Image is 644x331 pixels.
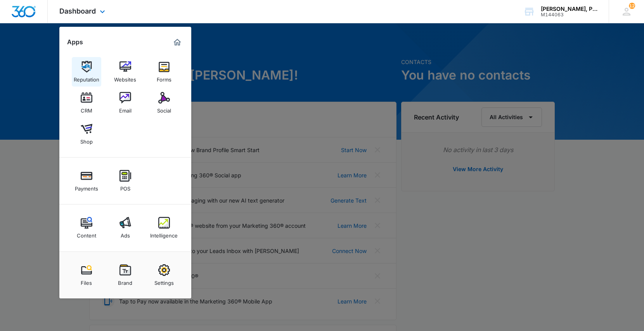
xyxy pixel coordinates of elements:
a: Settings [149,260,179,290]
span: Dashboard [59,7,96,15]
a: Intelligence [149,213,179,243]
div: Content [77,229,96,239]
div: Files [81,276,92,286]
a: Forms [149,57,179,87]
a: Email [111,88,140,118]
div: Forms [157,73,171,83]
a: Ads [111,213,140,243]
div: Payments [75,182,98,192]
a: Brand [111,260,140,290]
div: Settings [154,276,174,286]
div: Ads [121,229,130,239]
div: account name [541,6,597,12]
a: Websites [111,57,140,87]
div: Email [119,104,132,114]
a: CRM [72,88,101,118]
div: POS [120,182,130,192]
div: CRM [81,104,92,114]
a: Social [149,88,179,118]
div: account id [541,12,597,17]
span: 12 [629,3,635,9]
div: Brand [118,276,132,286]
a: Shop [72,119,101,149]
div: Reputation [74,73,99,83]
h2: Apps [67,38,83,46]
a: Marketing 360® Dashboard [171,36,184,49]
div: Intelligence [150,229,178,239]
div: Social [157,104,171,114]
div: notifications count [629,3,635,9]
div: Websites [114,73,136,83]
div: Shop [80,135,93,145]
a: Content [72,213,101,243]
a: POS [111,166,140,196]
a: Payments [72,166,101,196]
a: Reputation [72,57,101,87]
a: Files [72,260,101,290]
